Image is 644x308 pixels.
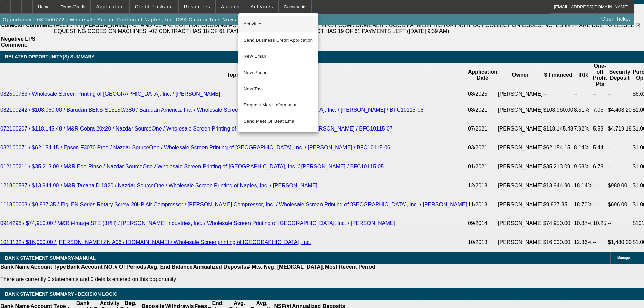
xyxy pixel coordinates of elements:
[244,117,313,125] span: Send Meet Or Beat Email
[244,20,313,28] span: Activities
[244,69,313,77] span: New Phone
[244,101,313,109] span: Request More Information
[244,36,313,44] span: Send Business Credit Application
[244,52,313,61] span: New Email
[244,85,313,93] span: New Task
